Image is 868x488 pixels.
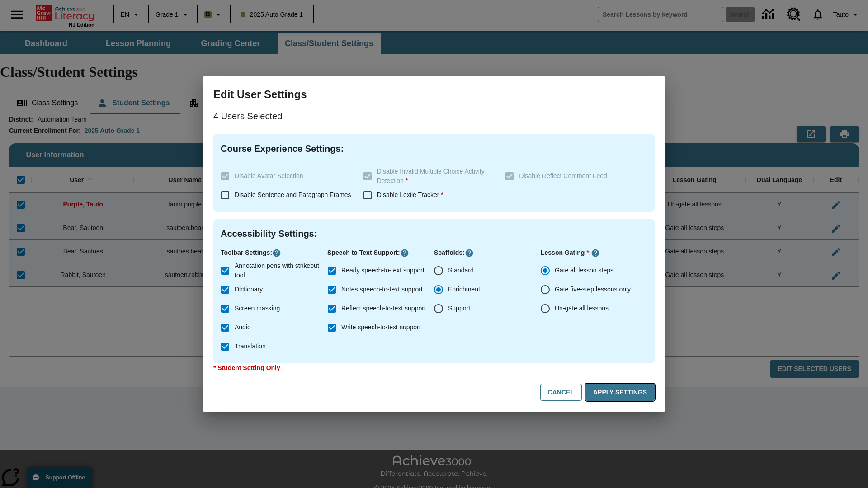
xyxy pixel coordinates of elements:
[221,226,647,241] h4: Accessibility Settings :
[541,248,647,258] p: Lesson Gating :
[235,191,351,198] span: Disable Sentence and Paragraph Frames
[591,249,600,258] button: Click here to know more about
[555,266,613,275] span: Gate all lesson steps
[448,285,480,294] span: Enrichment
[555,285,631,294] span: Gate five-step lessons only
[448,304,470,313] span: Support
[341,323,421,332] span: Write speech-to-text support
[235,261,320,280] span: Annotation pens with strikeout tool
[235,285,263,294] span: Dictionary
[235,323,251,332] span: Audio
[235,172,303,179] span: Disable Avatar Selection
[555,304,609,313] span: Un-gate all lessons
[377,168,485,184] span: Disable Invalid Multiple Choice Activity Detection
[448,266,474,275] span: Standard
[540,384,582,401] button: Cancel
[216,167,356,186] label: These settings are specific to individual classes. To see these settings or make changes, please ...
[221,248,327,258] p: Toolbar Settings :
[519,172,607,179] span: Disable Reflect Comment Feed
[327,248,434,258] p: Speech to Text Support :
[235,342,266,351] span: Translation
[235,304,280,313] span: Screen masking
[465,249,474,258] button: Click here to know more about
[400,249,409,258] button: Click here to know more about
[341,266,425,275] span: Ready speech-to-text support
[213,109,655,123] p: 4 Users Selected
[221,141,647,156] h4: Course Experience Settings :
[358,167,498,186] label: These settings are specific to individual classes. To see these settings or make changes, please ...
[272,249,281,258] button: Click here to know more about
[341,304,426,313] span: Reflect speech-to-text support
[500,167,640,186] label: These settings are specific to individual classes. To see these settings or make changes, please ...
[434,248,541,258] p: Scaffolds :
[213,363,655,373] p: * Student Setting Only
[213,87,655,102] h3: Edit User Settings
[585,384,655,401] button: Apply Settings
[341,285,423,294] span: Notes speech-to-text support
[377,191,443,198] span: Disable Lexile Tracker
